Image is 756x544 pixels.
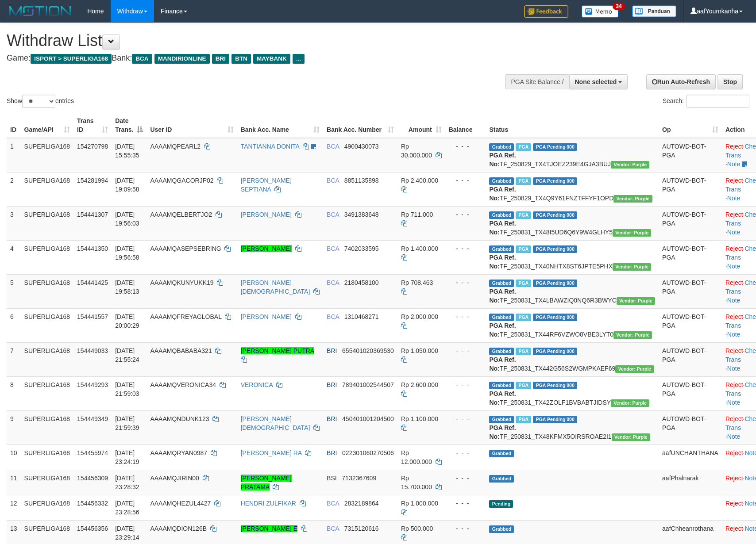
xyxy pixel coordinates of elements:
span: AAAAMQRYAN0987 [150,449,207,456]
span: [DATE] 19:56:58 [115,245,139,261]
span: Copy 7402033595 to clipboard [344,245,379,252]
span: Marked by aafsoycanthlai [516,211,531,219]
span: AAAAMQFREYAGLOBAL [150,313,221,320]
span: Rp 711.000 [401,211,433,218]
span: PGA Pending [533,211,577,219]
span: Rp 708.463 [401,279,433,286]
b: PGA Ref. No: [489,186,516,202]
span: BCA [327,313,339,320]
a: Reject [725,449,743,456]
span: 154270798 [77,143,108,150]
span: Grabbed [489,416,514,423]
td: 7 [7,342,21,376]
b: PGA Ref. No: [489,220,516,236]
span: Vendor URL: https://trx4.1velocity.biz [613,331,652,339]
span: 154449349 [77,415,108,422]
span: Marked by aafmaleo [516,143,531,151]
span: Rp 15.700.000 [401,475,432,490]
b: PGA Ref. No: [489,254,516,270]
a: Reject [725,500,743,507]
td: AUTOWD-BOT-PGA [659,308,722,342]
td: aafUNCHANTHANA [659,444,722,470]
span: Marked by aafheankoy [516,416,531,423]
span: Grabbed [489,314,514,321]
input: Search: [687,95,749,108]
span: Vendor URL: https://trx4.1velocity.biz [613,195,652,203]
span: BCA [327,525,339,532]
a: Reject [725,347,743,354]
a: Note [727,331,741,338]
span: Copy 2180458100 to clipboard [344,279,379,286]
a: Note [727,433,741,440]
span: BCA [327,245,339,252]
span: Vendor URL: https://trx4.1velocity.biz [613,263,651,271]
a: Reject [725,211,743,218]
td: TF_250829_TX4TJOEZ239E4GJA3BUJ [486,138,659,172]
span: AAAAMQELBERTJO2 [150,211,212,218]
span: Grabbed [489,245,514,253]
td: TF_250831_TX48I5UD6Q6Y9W4GLHY5 [486,206,659,240]
th: Bank Acc. Number: activate to sort column ascending [323,113,397,138]
span: PGA Pending [533,382,577,389]
select: Showentries [22,95,55,108]
td: SUPERLIGA168 [21,240,74,274]
span: 154449293 [77,381,108,388]
td: 11 [7,470,21,495]
span: Marked by aafheankoy [516,348,531,355]
span: Grabbed [489,143,514,151]
a: Run Auto-Refresh [646,74,716,89]
a: Note [727,365,741,372]
b: PGA Ref. No: [489,322,516,338]
span: BCA [327,279,339,286]
a: [PERSON_NAME] [241,313,292,320]
span: None selected [575,78,617,85]
span: AAAAMQDION126B [150,525,207,532]
td: SUPERLIGA168 [21,444,74,470]
span: PGA Pending [533,143,577,151]
a: Reject [725,279,743,286]
span: Rp 1.050.000 [401,347,438,354]
span: Copy 022301060270506 to clipboard [342,449,394,456]
span: Copy 7132367609 to clipboard [342,475,376,482]
td: SUPERLIGA168 [21,206,74,240]
div: - - - [449,524,482,533]
span: BCA [327,143,339,150]
div: PGA Site Balance / [505,74,569,89]
td: AUTOWD-BOT-PGA [659,172,722,206]
span: [DATE] 23:24:19 [115,449,139,465]
a: [PERSON_NAME] PRATAMA [241,475,292,490]
a: Reject [725,475,743,482]
button: None selected [569,74,628,89]
img: Button%20Memo.svg [582,5,619,18]
span: Marked by aafsoycanthlai [516,245,531,253]
a: Reject [725,313,743,320]
td: SUPERLIGA168 [21,376,74,410]
span: [DATE] 20:00:29 [115,313,139,329]
td: 5 [7,274,21,308]
b: PGA Ref. No: [489,390,516,406]
label: Search: [663,95,749,108]
td: SUPERLIGA168 [21,410,74,444]
a: Note [727,263,741,270]
span: Grabbed [489,450,514,457]
span: AAAAMQHEZUL4427 [150,500,211,507]
td: SUPERLIGA168 [21,172,74,206]
a: TANTIANNA DONITA [241,143,300,150]
a: Reject [725,381,743,388]
span: Marked by aafsoycanthlai [516,314,531,321]
a: Reject [725,525,743,532]
span: BCA [132,54,152,64]
span: ISPORT > SUPERLIGA168 [31,54,112,64]
span: Rp 2.400.000 [401,177,438,184]
a: Note [727,195,741,202]
td: aafPhalnarak [659,470,722,495]
span: MANDIRIONLINE [154,54,210,64]
td: 10 [7,444,21,470]
td: 1 [7,138,21,172]
th: Status [486,113,659,138]
div: - - - [449,244,482,253]
span: AAAAMQNDUNK123 [150,415,209,422]
span: BRI [327,347,337,354]
td: TF_250831_TX42ZOLF1BVBABTJIDSY [486,376,659,410]
th: User ID: activate to sort column ascending [147,113,237,138]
